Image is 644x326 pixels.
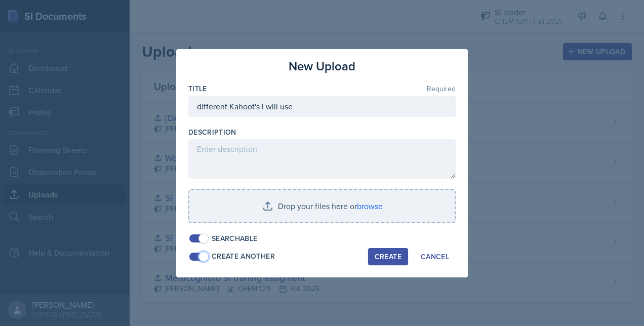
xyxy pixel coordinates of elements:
div: Create [375,253,401,261]
label: Description [188,127,236,137]
h3: New Upload [289,57,355,75]
span: Required [427,85,456,92]
button: Create [368,248,408,265]
label: Title [188,84,207,94]
div: Create Another [212,251,275,262]
div: Cancel [421,253,449,261]
div: Searchable [212,233,258,244]
button: Cancel [414,248,456,265]
input: Enter title [188,96,456,117]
